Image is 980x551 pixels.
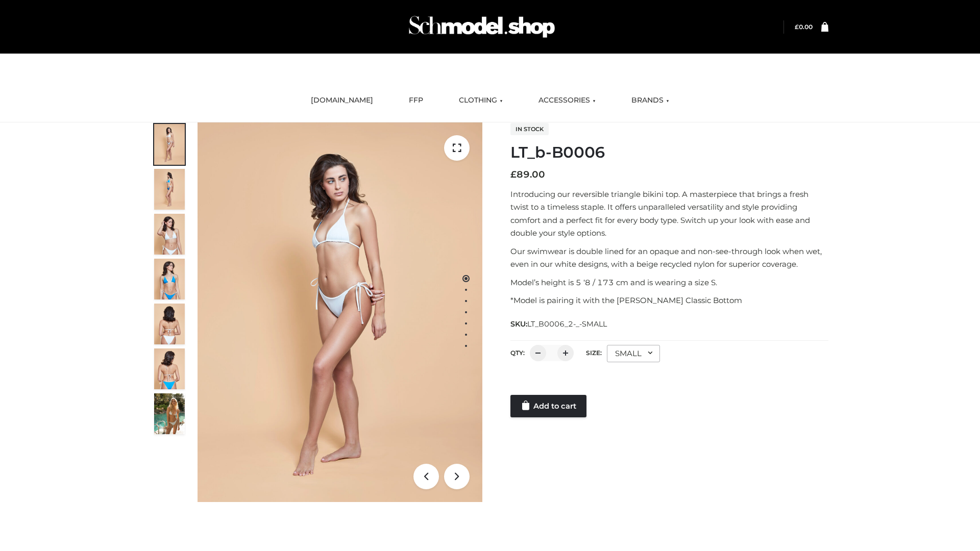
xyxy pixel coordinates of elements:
[527,319,607,329] span: LT_B0006_2-_-SMALL
[154,259,185,299] img: ArielClassicBikiniTop_CloudNine_AzureSky_OW114ECO_4-scaled.jpg
[624,89,677,112] a: BRANDS
[795,23,813,31] bdi: 0.00
[510,294,828,307] p: *Model is pairing it with the [PERSON_NAME] Classic Bottom
[154,169,185,210] img: ArielClassicBikiniTop_CloudNine_AzureSky_OW114ECO_2-scaled.jpg
[510,169,545,180] bdi: 89.00
[510,143,828,162] h1: LT_b-B0006
[405,7,558,47] img: Schmodel Admin 964
[154,124,185,165] img: ArielClassicBikiniTop_CloudNine_AzureSky_OW114ECO_1-scaled.jpg
[510,395,586,417] a: Add to cart
[303,89,381,112] a: [DOMAIN_NAME]
[510,188,828,240] p: Introducing our reversible triangle bikini top. A masterpiece that brings a fresh twist to a time...
[795,23,799,31] span: £
[154,304,185,344] img: ArielClassicBikiniTop_CloudNine_AzureSky_OW114ECO_7-scaled.jpg
[198,122,482,502] img: ArielClassicBikiniTop_CloudNine_AzureSky_OW114ECO_1
[510,169,517,180] span: £
[451,89,510,112] a: CLOTHING
[607,345,660,362] div: SMALL
[510,245,828,271] p: Our swimwear is double lined for an opaque and non-see-through look when wet, even in our white d...
[531,89,603,112] a: ACCESSORIES
[795,23,813,31] a: £0.00
[154,214,185,255] img: ArielClassicBikiniTop_CloudNine_AzureSky_OW114ECO_3-scaled.jpg
[401,89,431,112] a: FFP
[510,276,828,289] p: Model’s height is 5 ‘8 / 173 cm and is wearing a size S.
[510,318,608,330] span: SKU:
[154,348,185,389] img: ArielClassicBikiniTop_CloudNine_AzureSky_OW114ECO_8-scaled.jpg
[586,349,602,357] label: Size:
[510,349,525,357] label: QTY:
[154,393,185,434] img: Arieltop_CloudNine_AzureSky2.jpg
[510,123,549,135] span: In stock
